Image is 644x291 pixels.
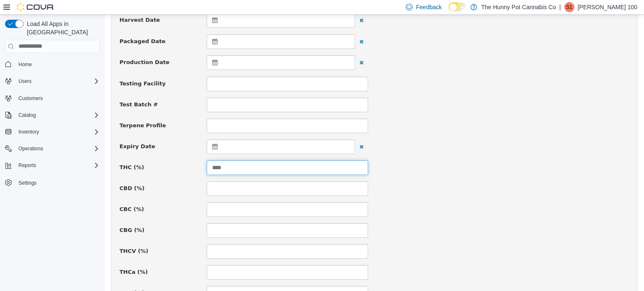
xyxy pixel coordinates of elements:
span: Settings [18,180,36,186]
span: Inventory [15,127,100,137]
span: Customers [15,93,100,103]
span: Home [18,61,32,68]
span: Terpene Profile [15,108,61,114]
span: S1 [566,2,572,12]
input: Dark Mode [449,3,466,11]
span: Operations [18,145,43,152]
span: Production Date [15,44,65,51]
button: Customers [2,92,103,104]
button: Users [2,75,103,87]
span: Catalog [15,110,100,120]
div: Sarah 100 [564,2,574,12]
img: Cova [17,3,55,11]
span: CBC (%) [15,191,39,198]
button: Inventory [2,126,103,138]
p: [PERSON_NAME] 100 [578,2,637,12]
button: Settings [2,176,103,188]
span: Settings [15,177,100,188]
span: Test Batch # [15,87,53,93]
button: Reports [2,160,103,171]
span: THCa (%) [15,254,43,260]
span: Feedback [416,3,441,11]
button: Operations [2,143,103,155]
button: Reports [15,160,39,170]
a: Home [15,59,35,70]
span: Catalog [18,112,36,118]
span: Home [15,59,100,70]
span: Dark Mode [449,11,449,12]
span: Load All Apps in [GEOGRAPHIC_DATA] [23,20,100,36]
button: Catalog [15,110,39,120]
a: Settings [15,178,40,188]
span: Harvest Date [15,2,55,8]
span: Packaged Date [15,23,61,30]
button: Operations [15,144,47,154]
button: Inventory [15,127,42,137]
nav: Complex example [5,55,100,211]
span: Users [18,78,31,85]
span: Inventory [18,129,39,135]
span: Operations [15,144,100,154]
span: Reports [15,160,100,170]
p: | [559,2,561,12]
span: Testing Facility [15,66,61,72]
p: The Hunny Pot Cannabis Co [481,2,556,12]
span: Customers [18,95,43,102]
button: Catalog [2,109,103,121]
span: CBN (%) [15,275,40,281]
button: Home [2,58,103,70]
span: Reports [18,162,36,169]
span: CBG (%) [15,212,40,219]
span: THCV (%) [15,233,44,239]
span: THC (%) [15,149,39,156]
span: CBD (%) [15,170,40,177]
button: Users [15,76,35,86]
span: Expiry Date [15,129,50,135]
a: Customers [15,93,46,103]
span: Users [15,76,100,86]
